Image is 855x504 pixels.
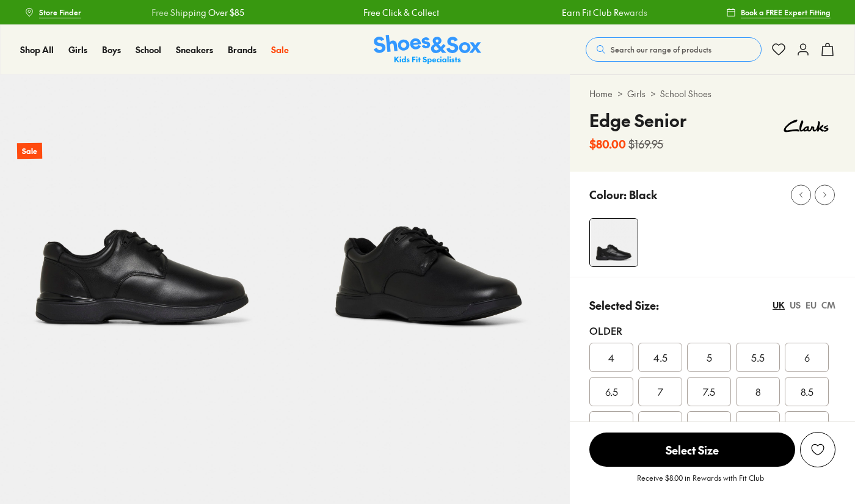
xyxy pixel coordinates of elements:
[136,43,161,56] a: School
[658,384,663,399] span: 7
[589,433,795,467] span: Select Size
[751,350,765,365] span: 5.5
[660,87,711,100] a: School Shoes
[20,43,54,56] a: Shop All
[589,87,613,100] a: Home
[285,75,570,360] img: 5-517208_1
[589,136,626,152] b: $80.00
[750,418,766,433] span: 10.5
[628,136,663,152] s: $169.95
[102,43,121,56] span: Boys
[773,299,785,312] div: UK
[589,87,835,100] div: > >
[703,384,715,399] span: 7.5
[589,108,686,133] h4: Edge Senior
[605,384,618,399] span: 6.5
[627,87,646,100] a: Girls
[609,418,614,433] span: 9
[705,418,714,433] span: 10
[68,43,87,56] span: Girls
[800,432,835,467] button: Add to Wishlist
[653,350,668,365] span: 4.5
[176,43,213,56] a: Sneakers
[150,6,243,19] a: Free Shipping Over $85
[804,418,810,433] span: 11
[102,43,121,56] a: Boys
[374,35,481,65] img: SNS_Logo_Responsive.svg
[363,6,438,19] a: Free Click & Collect
[629,186,657,203] p: Black
[374,35,481,65] a: Shoes & Sox
[589,297,659,313] p: Selected Size:
[707,350,712,365] span: 5
[589,186,627,203] p: Colour:
[804,350,810,365] span: 6
[654,418,666,433] span: 9.5
[561,6,647,19] a: Earn Fit Club Rewards
[17,143,42,159] p: Sale
[611,44,711,55] span: Search our range of products
[271,43,289,56] span: Sale
[801,384,813,399] span: 8.5
[777,108,835,144] img: Vendor logo
[755,384,761,399] span: 8
[806,299,817,312] div: EU
[68,43,87,56] a: Girls
[39,7,81,18] span: Store Finder
[271,43,289,56] a: Sale
[136,43,161,56] span: School
[589,432,795,467] button: Select Size
[726,1,831,23] a: Book a FREE Expert Fitting
[24,1,81,23] a: Store Finder
[590,219,638,266] img: 4-517209_1
[741,7,831,18] span: Book a FREE Expert Fitting
[821,299,835,312] div: CM
[228,43,256,56] a: Brands
[228,43,256,56] span: Brands
[176,43,213,56] span: Sneakers
[20,43,54,56] span: Shop All
[790,299,801,312] div: US
[637,472,764,494] p: Receive $8.00 in Rewards with Fit Club
[608,350,614,365] span: 4
[589,323,835,338] div: Older
[586,37,762,62] button: Search our range of products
